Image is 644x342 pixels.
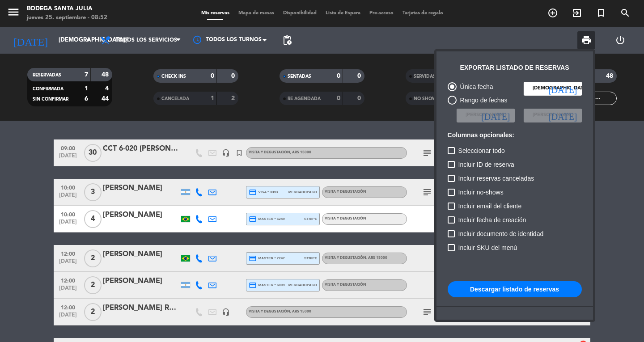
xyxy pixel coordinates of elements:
[581,35,592,46] span: print
[457,82,493,92] div: Única fecha
[458,187,504,198] span: Incluir no-shows
[448,131,582,139] h6: Columnas opcionales:
[466,111,506,119] span: [PERSON_NAME]
[460,63,569,73] div: Exportar listado de reservas
[458,228,544,239] span: Incluir documento de identidad
[457,95,508,106] div: Rango de fechas
[458,145,505,156] span: Seleccionar todo
[458,215,526,225] span: Incluir fecha de creación
[448,281,582,297] button: Descargar listado de reservas
[458,159,514,170] span: Incluir ID de reserva
[458,173,534,184] span: Incluir reservas canceladas
[458,201,522,211] span: Incluir email del cliente
[533,111,573,119] span: [PERSON_NAME]
[548,111,577,120] i: [DATE]
[458,242,517,253] span: Incluir SKU del menú
[481,111,510,120] i: [DATE]
[548,84,577,93] i: [DATE]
